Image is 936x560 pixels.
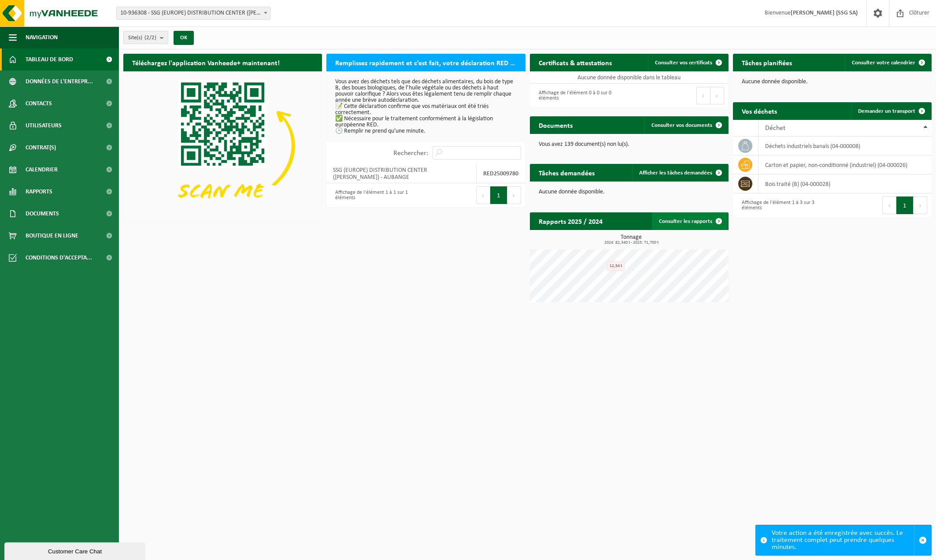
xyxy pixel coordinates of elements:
button: Next [914,197,927,214]
td: carton et papier, non-conditionné (industriel) (04-000026) [758,156,932,174]
a: Demander un transport [851,102,931,120]
div: Affichage de l'élément 0 à 0 sur 0 éléments [534,86,625,105]
span: Données de l'entrepr... [26,70,93,93]
p: Vous avez 139 document(s) non lu(s). [539,141,720,148]
img: Download de VHEPlus App [123,71,322,220]
button: Site(s)(2/2) [123,31,168,44]
span: Tableau de bord [26,48,73,70]
button: Previous [476,186,490,204]
span: Demander un transport [858,108,915,114]
span: Documents [26,203,59,225]
h2: Remplissez rapidement et c’est fait, votre déclaration RED pour 2025 [326,54,525,71]
label: Rechercher: [393,150,428,157]
p: Aucune donnée disponible. [742,79,923,85]
button: 1 [896,197,914,214]
button: OK [174,31,194,45]
span: Site(s) [128,31,156,45]
span: Afficher les tâches demandées [639,170,712,176]
span: 10-936308 - SSG (EUROPE) DISTRIBUTION CENTER (SCOTT) - AUBANGE [117,7,270,19]
button: Previous [882,197,896,214]
div: Votre action a été enregistrée avec succès. Le traitement complet peut prendre quelques minutes. [772,525,914,555]
span: Rapports [26,181,52,203]
span: Consulter vos certificats [655,60,712,66]
h2: Certificats & attestations [530,54,621,71]
span: Utilisateurs [26,115,62,137]
strong: RED25009780 [483,171,518,177]
h2: Documents [530,116,581,134]
span: 10-936308 - SSG (EUROPE) DISTRIBUTION CENTER (SCOTT) - AUBANGE [116,7,270,20]
td: Aucune donnée disponible dans le tableau [530,71,729,84]
div: Affichage de l'élément 1 à 3 sur 3 éléments [737,196,828,215]
p: Aucune donnée disponible. [539,189,720,195]
h2: Téléchargez l'application Vanheede+ maintenant! [123,54,289,71]
h2: Tâches planifiées [733,54,801,71]
button: 1 [490,186,507,204]
span: Consulter vos documents [651,122,712,128]
td: SSG (EUROPE) DISTRIBUTION CENTER ([PERSON_NAME]) - AUBANGE [326,164,477,183]
a: Consulter vos certificats [648,54,728,71]
span: Consulter votre calendrier [852,60,915,66]
a: Consulter votre calendrier [845,54,931,71]
button: Next [507,186,521,204]
span: Calendrier [26,159,58,181]
p: Vous avez des déchets tels que des déchets alimentaires, du bois de type B, des boues biologiques... [335,79,516,134]
a: Consulter vos documents [644,116,728,134]
td: bois traité (B) (04-000028) [758,174,932,193]
button: Previous [696,87,710,104]
h2: Rapports 2025 / 2024 [530,212,611,230]
span: 2024: 82,340 t - 2025: 71,700 t [534,241,729,245]
div: 12,54 t [607,261,625,271]
a: Afficher les tâches demandées [632,164,728,182]
span: Boutique en ligne [26,225,78,247]
span: Navigation [26,26,58,48]
count: (2/2) [144,35,156,41]
h2: Vos déchets [733,102,786,119]
h2: Tâches demandées [530,164,603,181]
span: Déchet [765,125,785,132]
button: Next [710,87,724,104]
span: Contrat(s) [26,137,56,159]
iframe: chat widget [4,541,147,560]
strong: [PERSON_NAME] (SSG SA) [791,10,858,16]
span: Conditions d'accepta... [26,247,92,269]
a: Consulter les rapports [652,212,728,230]
td: déchets industriels banals (04-000008) [758,137,932,156]
span: Contacts [26,93,52,115]
h3: Tonnage [534,234,729,245]
div: Affichage de l'élément 1 à 1 sur 1 éléments [331,185,422,205]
